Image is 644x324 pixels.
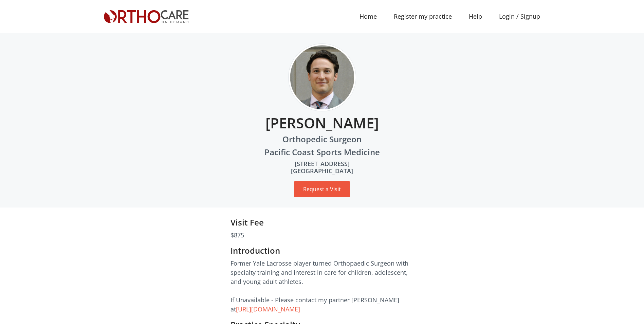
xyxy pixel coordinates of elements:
a: Home [351,9,385,24]
p: $875 [231,231,414,240]
img: 1569022482_jk-lenox.jpg [288,43,356,111]
h5: Visit Fee [231,218,414,228]
a: Login / Signup [491,12,549,21]
a: Help [460,9,491,24]
h5: Pacific Coast Sports Medicine [104,147,540,157]
button: Request a Visit [294,181,350,197]
h3: [PERSON_NAME] [104,111,540,131]
a: Register my practice [385,9,460,24]
a: [URL][DOMAIN_NAME] [236,305,300,313]
h5: Introduction [231,246,414,256]
p: Former Yale Lacrosse player turned Orthopaedic Surgeon with specialty training and interest in ca... [231,259,414,314]
h6: [STREET_ADDRESS] [GEOGRAPHIC_DATA] [104,160,540,175]
h5: Orthopedic Surgeon [104,134,540,144]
